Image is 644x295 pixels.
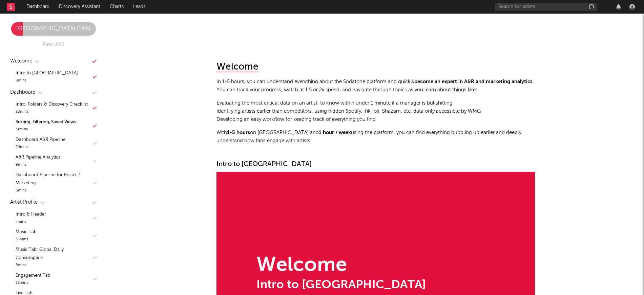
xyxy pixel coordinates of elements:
[16,272,50,280] div: Engagement Tab
[16,162,60,168] div: 9 mins
[16,100,88,109] div: Intro, Folders & Discovery Checklist
[16,246,91,262] div: Music Tab: Global Daily Consumption
[414,79,533,84] strong: become an expert in A&R and marketing analytics
[16,228,37,236] div: Music Tab
[16,136,65,144] div: Dashboard A&R Pipeline
[16,262,91,269] div: 8 mins
[227,130,250,135] strong: 1-5 hours
[216,160,535,168] div: Intro to [GEOGRAPHIC_DATA]
[16,118,76,126] div: Sorting, Filtering, Saved Views
[16,171,91,187] div: Dashboard Pipeline for Roster / Marketing
[216,107,535,115] li: Identifying artists earlier than competitors, using hidden Spotify, TikTok, Shazam, etc. data onl...
[256,279,426,291] div: Intro to [GEOGRAPHIC_DATA]
[16,69,78,77] div: Intro to [GEOGRAPHIC_DATA]
[16,210,46,219] div: Intro & Header
[43,41,64,49] div: Basic A&R
[16,219,46,225] div: 7 mins
[10,198,38,206] div: Artist Profile
[16,280,50,287] div: 25 mins
[216,129,535,145] p: With on [GEOGRAPHIC_DATA] and using the platform, you can find everything bubbling up earlier and...
[216,78,535,94] p: In 1-5 hours, you can understand everything about the Sodatone platform and quickly . You can tra...
[256,255,426,276] div: Welcome
[495,3,597,11] input: Search for artists
[16,187,91,194] div: 6 mins
[216,115,535,124] li: Developing an easy workflow for keeping track of everything you find
[16,144,65,151] div: 20 mins
[10,88,36,96] div: Dashboard
[319,130,351,135] strong: 1 hour / week
[10,57,32,65] div: Welcome
[16,236,37,243] div: 35 mins
[16,109,88,115] div: 28 mins
[216,99,535,107] li: Evaluating the most critical data on an artist, to know within under 1 minute if a manager is bul...
[16,77,78,84] div: 8 mins
[16,153,60,162] div: A&R Pipeline Analytics
[16,126,76,133] div: 31 mins
[11,25,96,33] div: [GEOGRAPHIC_DATA] ( 14 %)
[216,62,258,72] div: Welcome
